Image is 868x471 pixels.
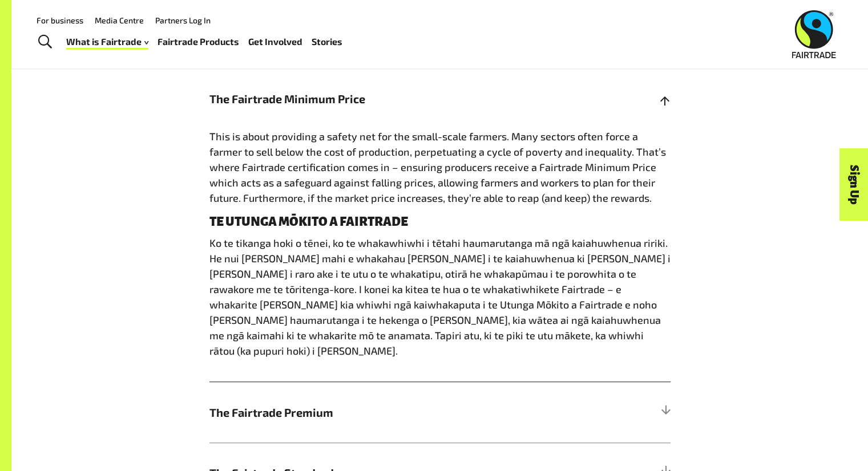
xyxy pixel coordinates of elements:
a: For business [37,15,83,25]
a: Stories [312,34,342,50]
a: Get Involved [248,34,302,50]
a: Fairtrade Products [158,34,239,50]
span: The Fairtrade Premium [209,404,555,421]
h4: TE UTUNGA MŌKITO A FAIRTRADE [209,215,671,229]
p: Ko te tikanga hoki o tēnei, ko te whakawhiwhi i tētahi haumarutanga mā ngā kaiahuwhenua ririki. H... [209,235,671,359]
a: Toggle Search [31,28,59,56]
a: What is Fairtrade [66,34,148,50]
a: Media Centre [95,15,144,25]
span: This is about providing a safety net for the small-scale farmers. Many sectors often force a farm... [209,130,666,204]
img: Fairtrade Australia New Zealand logo [792,10,836,58]
span: The Fairtrade Minimum Price [209,90,555,107]
a: Partners Log In [155,15,211,25]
